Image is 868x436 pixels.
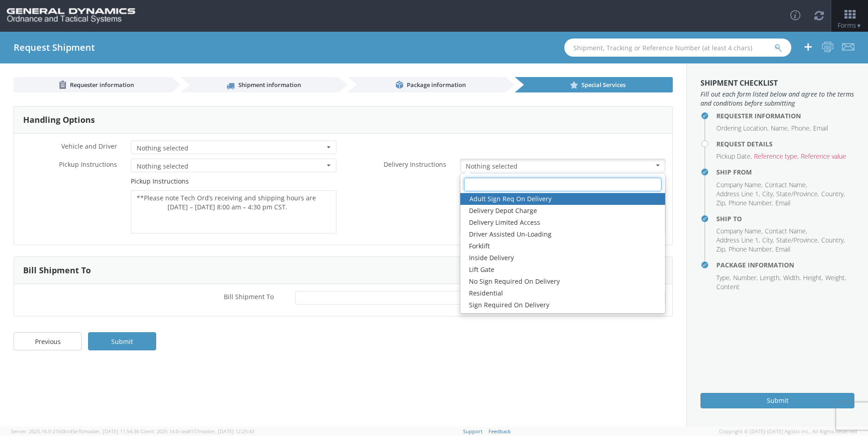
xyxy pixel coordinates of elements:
[131,140,336,154] button: Nothing selected
[716,124,769,133] li: Ordering Location
[131,177,189,186] label: Pickup Instructions
[199,428,254,435] span: master, [DATE] 12:25:43
[700,79,854,87] h3: Shipment Checklist
[729,245,773,254] li: Phone Number
[460,217,665,228] a: Delivery Limited Access
[856,22,862,29] span: ▼
[88,332,156,350] a: Submit
[771,124,789,133] li: Name
[716,180,763,189] li: Company Name
[821,189,845,199] li: Country
[803,273,823,282] li: Height
[762,236,774,245] li: City
[775,245,790,254] li: Email
[716,282,740,291] li: Content
[460,159,666,172] button: Nothing selected
[776,189,819,199] li: State/Province
[716,236,760,245] li: Address Line 1
[813,124,828,133] li: Email
[460,193,665,205] a: Adult Sign Req On Delivery
[7,8,135,24] img: gd-ots-0c3321f2eb4c994f95cb.png
[466,162,654,171] span: Nothing selected
[729,199,773,208] li: Phone Number
[70,81,134,89] span: Requester information
[515,77,673,92] a: Special Services
[783,273,801,282] li: Width
[716,215,854,222] h4: Ship To
[801,152,846,161] li: Reference value
[460,205,665,217] a: Delivery Depot Charge
[224,292,274,301] span: Bill Shipment To
[716,189,760,199] li: Address Line 1
[14,77,172,92] a: Requester information
[716,169,854,175] h4: Ship From
[460,240,665,252] a: Forklift
[825,273,846,282] li: Weight
[460,299,665,311] a: Sign Required On Delivery
[463,428,483,435] a: Support
[716,227,763,236] li: Company Name
[762,189,774,199] li: City
[348,77,506,92] a: Package information
[716,152,752,161] li: Pickup Date
[460,252,665,264] a: Inside Delivery
[14,332,82,350] a: Previous
[488,428,511,435] a: Feedback
[838,21,862,29] span: Forms
[716,140,854,147] h4: Request Details
[61,142,117,150] span: Vehicle and Driver
[14,43,95,53] h4: Request Shipment
[238,81,301,89] span: Shipment information
[791,124,811,133] li: Phone
[716,273,731,282] li: Type
[11,428,139,435] span: Server: 2025.16.0-21b0bc45e7b
[733,273,758,282] li: Number
[407,81,466,89] span: Package information
[137,162,325,171] span: Nothing selected
[719,428,857,435] span: Copyright © [DATE]-[DATE] Agistix Inc., All Rights Reserved
[760,273,781,282] li: Length
[776,236,819,245] li: State/Province
[716,112,854,119] h4: Requester Information
[460,287,665,299] a: Residential
[181,77,339,92] a: Shipment information
[59,160,117,169] span: Pickup Instructions
[564,39,791,57] input: Shipment, Tracking or Reference Number (at least 4 chars)
[775,199,790,208] li: Email
[84,428,139,435] span: master, [DATE] 11:54:36
[460,264,665,276] a: Lift Gate
[716,245,726,254] li: Zip
[700,90,854,108] span: Fill out each form listed below and agree to the terms and conditions before submitting
[754,152,799,161] li: Reference type
[131,159,336,172] button: Nothing selected
[582,81,626,89] span: Special Services
[140,428,254,435] span: Client: 2025.14.0-cea8157
[23,116,95,125] h3: Handling Options
[23,266,91,275] h3: Bill Shipment To
[716,262,854,268] h4: Package Information
[765,227,807,236] li: Contact Name
[821,236,845,245] li: Country
[700,393,854,408] button: Submit
[384,160,446,169] span: Delivery Instructions
[137,144,325,153] span: Nothing selected
[765,180,807,189] li: Contact Name
[460,228,665,240] a: Driver Assisted Un-Loading
[460,276,665,287] a: No Sign Required On Delivery
[716,199,726,208] li: Zip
